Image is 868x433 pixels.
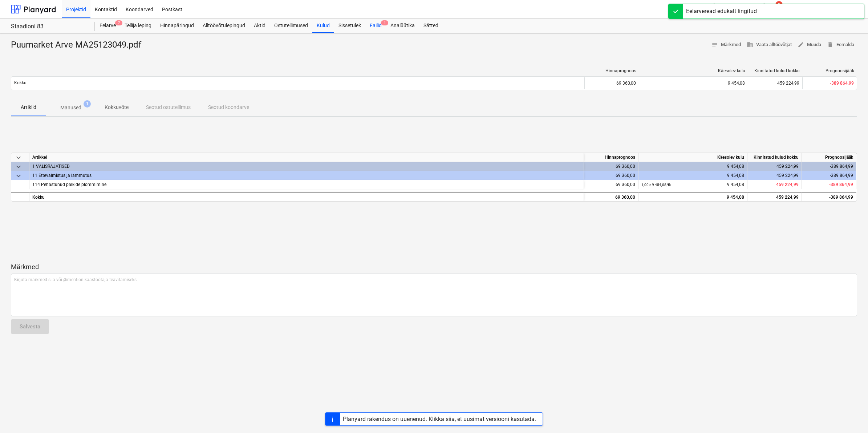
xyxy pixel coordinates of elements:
[365,19,386,33] div: Failid
[588,68,636,73] div: Hinnaprognoos
[20,104,37,111] p: Artiklid
[198,19,250,33] a: Alltöövõtulepingud
[584,153,638,162] div: Hinnaprognoos
[60,104,81,112] p: Manused
[95,19,120,33] div: Eelarve
[95,19,120,33] a: Eelarve7
[747,192,802,201] div: 459 224,99
[802,153,856,162] div: Prognoosijääk
[14,80,27,86] p: Kokku
[709,39,744,50] button: Märkmed
[584,171,638,180] div: 69 360,00
[802,171,856,180] div: -389 864,99
[14,162,23,171] span: keyboard_arrow_down
[343,416,536,422] div: Planyard rakendus on uuenenud. Klikka siia, et uusimat versiooni kasutada.
[641,171,744,180] div: 9 454,08
[419,19,443,33] a: Sätted
[270,19,312,33] a: Ostutellimused
[798,41,804,48] span: edit
[641,180,744,189] div: 9 454,08
[11,263,857,271] p: Märkmed
[105,104,129,111] p: Kokkuvõte
[744,39,795,50] button: Vaata alltöövõtjat
[641,162,744,171] div: 9 454,08
[32,171,581,180] div: 11 Ettevalmistus ja lammutus
[686,7,757,16] div: Eelarveread edukalt lingitud
[84,100,91,108] span: 1
[638,153,747,162] div: Käesolev kulu
[795,39,824,50] button: Muuda
[32,182,106,187] span: 114 Pehastunud palkide plommimine
[14,153,23,162] span: keyboard_arrow_down
[156,19,198,33] a: Hinnapäringud
[386,19,419,33] a: Analüütika
[830,81,854,86] span: -389 864,99
[312,19,334,33] a: Kulud
[584,192,638,201] div: 69 360,00
[584,77,639,89] div: 69 360,00
[711,41,718,48] span: notes
[748,77,802,89] div: 459 224,99
[642,81,745,86] div: 9 454,08
[641,183,671,187] small: 1,00 × 9 454,08 / tk
[747,153,802,162] div: Kinnitatud kulud kokku
[11,23,86,31] div: Staadioni 83
[584,162,638,171] div: 69 360,00
[641,193,744,202] div: 9 454,08
[29,192,584,201] div: Kokku
[802,162,856,171] div: -389 864,99
[798,41,821,49] span: Muuda
[29,153,584,162] div: Artikkel
[747,41,753,48] span: business
[827,41,854,49] span: Eemalda
[776,182,799,187] span: 459 224,99
[806,68,854,73] div: Prognoosijääk
[334,19,365,33] a: Sissetulek
[747,162,802,171] div: 459 224,99
[381,20,388,25] span: 1
[584,180,638,189] div: 69 360,00
[120,19,156,33] a: Tellija leping
[250,19,270,33] a: Aktid
[827,41,833,48] span: delete
[747,171,802,180] div: 459 224,99
[11,39,147,51] div: Puumarket Arve MA25123049.pdf
[115,20,122,25] span: 7
[829,182,853,187] span: -389 864,99
[824,39,857,50] button: Eemalda
[802,192,856,201] div: -389 864,99
[747,41,792,49] span: Vaata alltöövõtjat
[751,68,800,73] div: Kinnitatud kulud kokku
[32,162,581,171] div: 1 VÄLISRAJATISED
[14,171,23,180] span: keyboard_arrow_down
[365,19,386,33] a: Failid1
[642,68,745,73] div: Käesolev kulu
[711,41,741,49] span: Märkmed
